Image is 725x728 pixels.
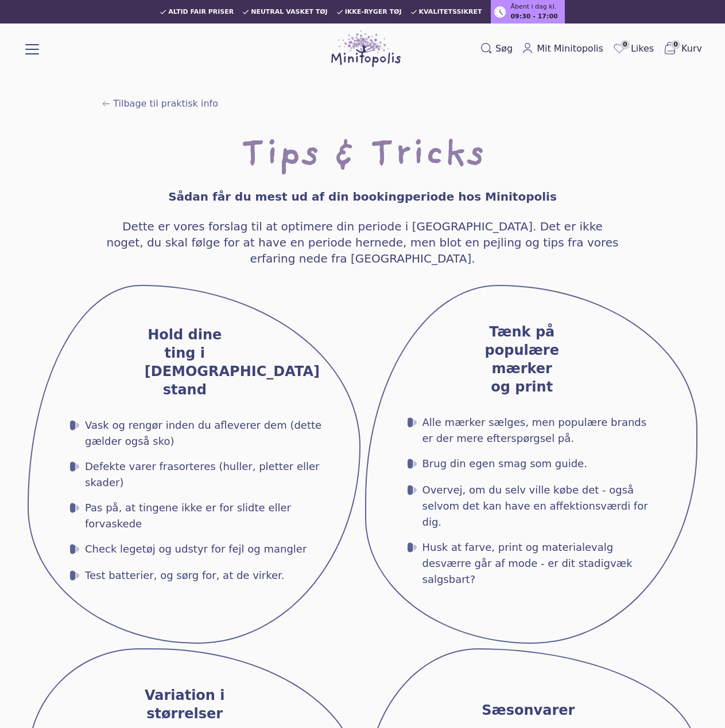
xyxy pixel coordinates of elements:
[85,417,323,449] span: Vask og rengør inden du afleverer dem (dette gælder også sko)
[517,40,608,58] a: Mit Minitopolis
[608,39,658,58] a: 0Likes
[422,456,587,473] span: Brug din egen smag som guide.
[422,482,660,530] span: Overvej, om du selv ville købe det - også selvom det kan have en affektionsværdi for dig.
[621,40,630,49] span: 0
[422,414,660,447] span: Alle mærker sælges, men populære brands er der mere efterspørgsel på.
[145,326,225,399] h3: Hold dine ting i [DEMOGRAPHIC_DATA] stand
[482,701,562,719] h3: Sæsonvarer
[681,42,702,56] span: Kurv
[85,500,323,532] span: Pas på, at tingene ikke er for slidte eller forvaskede
[537,42,603,56] span: Mit Minitopolis
[482,323,562,396] h3: Tænk på populære mærker og print
[106,218,620,267] h4: Dette er vores forslag til at optimere din periode i [GEOGRAPHIC_DATA]. Det er ikke noget, du ska...
[240,138,485,175] h1: Tips & Tricks
[631,42,654,56] span: Likes
[251,9,328,15] span: Neutral vasket tøj
[85,459,323,491] span: Defekte varer frasorteres (huller, pletter eller skader)
[658,39,707,58] button: 0Kurv
[495,42,513,56] span: Søg
[102,97,218,111] a: Tilbage til praktisk info
[168,189,557,205] h4: Sådan får du mest ud af din bookingperiode hos Minitopolis
[168,9,234,15] span: Altid fair priser
[145,686,225,723] h3: Variation i størrelser
[345,9,402,15] span: Ikke-ryger tøj
[671,40,680,49] span: 0
[85,567,285,585] span: Test batterier, og sørg for, at de virker.
[422,539,660,588] span: Husk at farve, print og materialevalg desværre går af mode - er dit stadigvæk salgsbart?
[85,541,307,558] span: Check legetøj og udstyr for fejl og mangler
[510,2,556,12] span: Åbent i dag kl.
[510,12,557,22] span: 09:30 - 17:00
[419,9,482,15] span: Kvalitetssikret
[476,40,517,58] button: Søg
[331,30,401,67] img: Minitopolis logo
[113,97,218,111] span: Tilbage til praktisk info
